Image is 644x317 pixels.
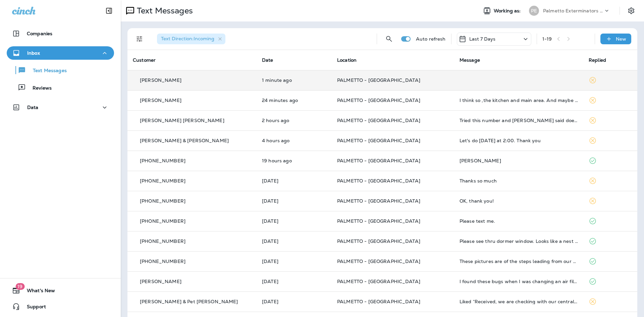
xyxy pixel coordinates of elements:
[7,284,114,297] button: 19What's New
[460,299,578,304] div: Liked “Received, we are checking with our central billing office to see if they know what may hav...
[460,218,578,224] div: Please text me.
[262,138,326,143] p: Aug 28, 2025 08:01 AM
[133,32,146,46] button: Filters
[262,77,326,83] p: Aug 28, 2025 12:26 PM
[157,34,225,44] div: Text Direction:Incoming
[460,259,578,264] div: These pictures are of the steps leading from our garage under our house up to the first floor! Mu...
[262,198,326,204] p: Aug 26, 2025 05:22 PM
[262,178,326,183] p: Aug 26, 2025 05:48 PM
[140,198,185,204] span: [PHONE_NUMBER]
[15,283,24,290] span: 19
[382,32,396,46] button: Search Messages
[140,77,181,83] p: [PERSON_NAME]
[27,105,39,110] p: Data
[262,239,326,244] p: Aug 26, 2025 04:18 PM
[460,239,578,244] div: Please see thru dormer window. Looks like a nest of some kind. Can you give me your opinion on th...
[262,98,326,103] p: Aug 28, 2025 12:03 PM
[7,63,114,77] button: Text Messages
[469,36,496,42] p: Last 7 Days
[100,4,118,17] button: Collapse Sidebar
[140,279,181,284] p: [PERSON_NAME]
[460,178,578,183] div: Thanks so much
[7,81,114,95] button: Reviews
[337,57,357,63] span: Location
[134,6,193,16] p: Text Messages
[140,118,224,123] p: [PERSON_NAME] [PERSON_NAME]
[337,218,420,224] span: PALMETTO - [GEOGRAPHIC_DATA]
[529,6,539,16] div: PE
[460,118,578,123] div: Tried this number and Verizon said doesn't existe. Please call back
[7,27,114,40] button: Companies
[625,5,637,17] button: Settings
[337,238,420,244] span: PALMETTO - [GEOGRAPHIC_DATA]
[140,178,185,184] span: [PHONE_NUMBER]
[7,46,114,60] button: Inbox
[7,300,114,313] button: Support
[140,258,185,264] span: [PHONE_NUMBER]
[589,57,606,63] span: Replied
[337,158,420,164] span: PALMETTO - [GEOGRAPHIC_DATA]
[133,57,156,63] span: Customer
[337,299,420,305] span: PALMETTO - [GEOGRAPHIC_DATA]
[262,218,326,224] p: Aug 26, 2025 04:31 PM
[337,138,420,144] span: PALMETTO - [GEOGRAPHIC_DATA]
[337,278,420,284] span: PALMETTO - [GEOGRAPHIC_DATA]
[262,158,326,163] p: Aug 27, 2025 04:56 PM
[337,258,420,264] span: PALMETTO - [GEOGRAPHIC_DATA]
[26,85,52,92] p: Reviews
[140,138,229,143] p: [PERSON_NAME] & [PERSON_NAME]
[262,279,326,284] p: Aug 26, 2025 01:59 PM
[337,77,420,83] span: PALMETTO - [GEOGRAPHIC_DATA]
[7,101,114,114] button: Data
[262,57,273,63] span: Date
[27,31,52,36] p: Companies
[460,279,578,284] div: I found these bugs when I was changing an air filter. They are dead. Are these termites?
[20,304,46,312] span: Support
[26,68,67,74] p: Text Messages
[460,98,578,103] div: I think so ,the kitchen and main area. And maybe we can find their source.
[140,218,185,224] span: [PHONE_NUMBER]
[337,117,420,123] span: PALMETTO - [GEOGRAPHIC_DATA]
[161,36,214,42] span: Text Direction : Incoming
[140,238,185,244] span: [PHONE_NUMBER]
[494,8,522,14] span: Working as:
[262,299,326,304] p: Aug 25, 2025 02:43 PM
[140,158,185,164] span: [PHONE_NUMBER]
[616,36,626,42] p: New
[460,158,578,163] div: Cheslock
[542,36,552,42] div: 1 - 19
[140,299,238,304] p: [PERSON_NAME] & Pet [PERSON_NAME]
[460,57,480,63] span: Message
[140,98,181,103] p: [PERSON_NAME]
[460,138,578,143] div: Let's do Friday at 2:00. Thank you
[337,198,420,204] span: PALMETTO - [GEOGRAPHIC_DATA]
[20,288,55,296] span: What's New
[337,178,420,184] span: PALMETTO - [GEOGRAPHIC_DATA]
[337,97,420,103] span: PALMETTO - [GEOGRAPHIC_DATA]
[27,50,40,56] p: Inbox
[416,36,446,42] p: Auto refresh
[262,118,326,123] p: Aug 28, 2025 10:06 AM
[460,198,578,204] div: OK, thank you!
[543,8,603,13] p: Palmetto Exterminators LLC
[262,259,326,264] p: Aug 26, 2025 04:05 PM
